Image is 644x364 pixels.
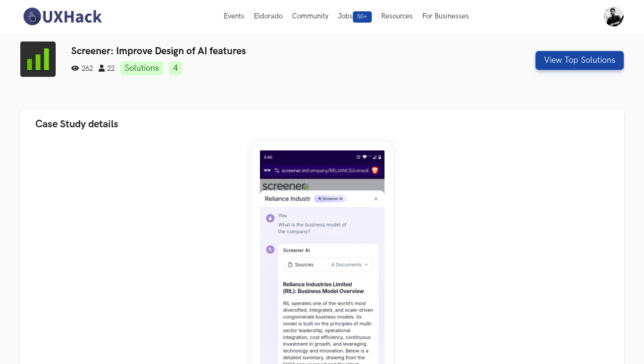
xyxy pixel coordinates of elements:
span: 262 [71,65,93,73]
span: Case Study details [35,118,118,131]
button: Case Study details [20,109,624,139]
button: View Top Solutions [535,51,624,70]
a: Solutions [120,61,163,75]
a: 4 [169,61,182,75]
img: Your profile pic [604,7,624,26]
h3: Screener: Improve Design of AI features [71,45,471,57]
img: Screener logo [20,41,56,77]
span: 50+ [353,11,372,23]
img: UXHack-logo.png [20,7,104,26]
span: 22 [99,65,115,73]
